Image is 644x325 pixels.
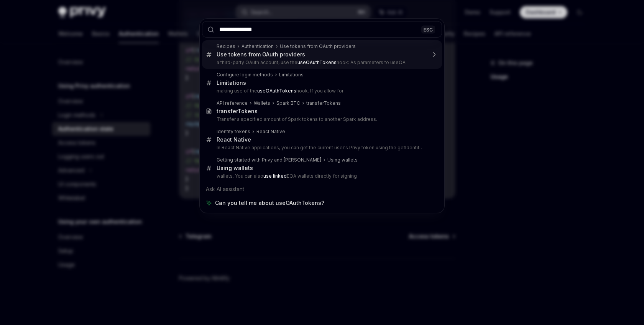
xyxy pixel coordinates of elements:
div: Identity tokens [217,129,250,135]
div: ESC [421,25,435,33]
b: useOAuthTokens [257,88,296,94]
div: transferTokens [306,100,341,106]
p: Transfer a specified amount of Spark tokens to another Spark address. [217,116,426,122]
div: Getting started with Privy and [PERSON_NAME] [217,157,321,163]
p: In React Native applications, you can get the current user's Privy token using the getIdentityToken [217,145,426,151]
div: Limitations [279,72,304,78]
div: Using wallets [327,157,358,163]
div: Limitations [217,79,246,86]
div: React Native [256,129,285,135]
div: Wallets [254,100,270,106]
div: Authentication [242,43,274,49]
span: Can you tell me about useOAuthTokens? [215,199,324,207]
p: wallets. You can also EOA wallets directly for signing [217,173,426,179]
b: use linked [263,173,287,179]
div: Spark BTC [276,100,300,106]
div: Using wallets [217,165,253,172]
p: a third-party OAuth account, use the hook: As parameters to useOA [217,59,426,66]
b: useOAuthTokens [297,59,337,65]
div: API reference [217,100,248,106]
div: Use tokens from OAuth providers [217,51,305,58]
div: Configure login methods [217,72,273,78]
div: transferTokens [217,108,258,115]
div: React Native [217,136,251,143]
div: Recipes [217,43,235,49]
p: making use of the hook. If you allow for [217,88,426,94]
div: Ask AI assistant [202,182,442,196]
div: Use tokens from OAuth providers [280,43,356,49]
